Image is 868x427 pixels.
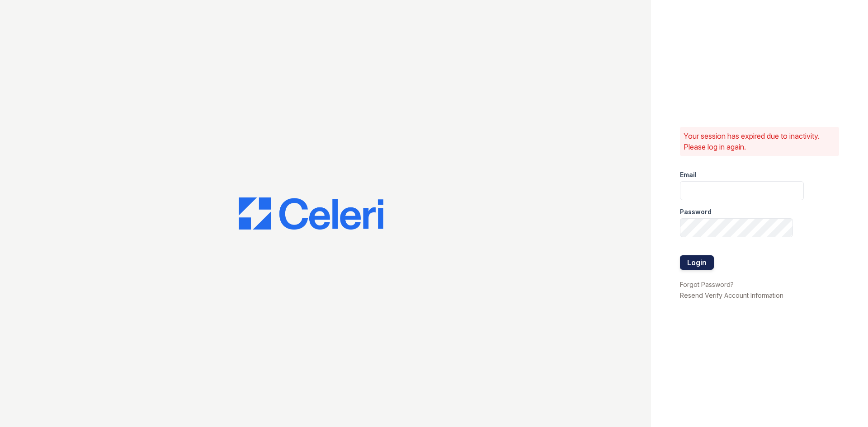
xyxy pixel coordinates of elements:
img: CE_Logo_Blue-a8612792a0a2168367f1c8372b55b34899dd931a85d93a1a3d3e32e68fde9ad4.png [239,197,383,230]
label: Password [680,207,712,216]
p: Your session has expired due to inactivity. Please log in again. [684,131,835,152]
a: Forgot Password? [680,281,734,288]
button: Login [680,255,714,270]
a: Resend Verify Account Information [680,291,783,299]
label: Email [680,170,697,179]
